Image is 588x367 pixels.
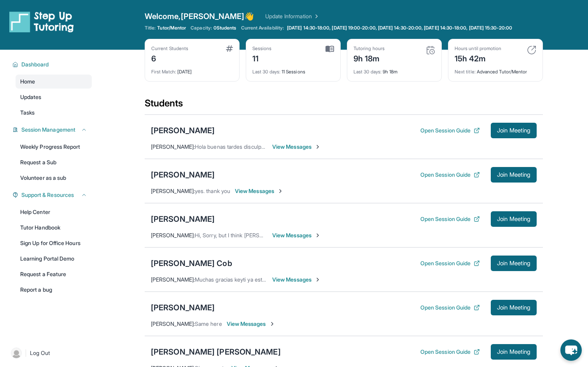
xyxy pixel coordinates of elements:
span: Support & Resources [21,191,74,199]
div: Tutoring hours [353,45,385,52]
span: Welcome, [PERSON_NAME] 👋 [145,11,254,22]
span: Current Availability: [241,25,284,31]
span: View Messages [272,143,321,151]
a: Request a Sub [16,155,92,169]
span: Join Meeting [497,217,530,221]
button: chat-button [560,339,582,361]
button: Open Session Guide [420,171,480,179]
span: [PERSON_NAME] : [151,232,195,238]
span: [PERSON_NAME] : [151,276,195,283]
div: 9h 18m [353,64,435,75]
img: Chevron-Right [315,277,321,283]
img: card [325,45,334,52]
span: [PERSON_NAME] : [151,188,195,194]
div: 15h 42m [455,52,501,64]
a: Request a Feature [16,267,92,281]
span: | [25,348,27,358]
img: card [527,45,536,55]
span: Same here [195,320,222,327]
span: View Messages [272,231,321,239]
span: Updates [20,93,42,101]
span: Muchas gracias keyti ya esta lista [195,276,276,283]
button: Join Meeting [491,256,537,271]
span: [DATE] 14:30-18:00, [DATE] 19:00-20:00, [DATE] 14:30-20:00, [DATE] 14:30-18:00, [DATE] 15:30-20:00 [287,25,512,31]
span: Join Meeting [497,350,530,354]
span: First Match : [151,69,176,75]
button: Open Session Guide [420,215,480,223]
div: 11 Sessions [252,64,334,75]
span: Log Out [30,349,50,357]
a: Learning Portal Demo [16,252,92,266]
div: [PERSON_NAME] [151,302,215,313]
a: Sign Up for Office Hours [16,236,92,250]
div: [PERSON_NAME] [151,125,215,136]
span: Capacity: [191,25,212,31]
span: Last 30 days : [252,69,280,75]
button: Join Meeting [491,300,537,315]
a: |Log Out [8,344,92,362]
div: Hours until promotion [455,45,501,52]
span: Join Meeting [497,128,530,133]
div: [PERSON_NAME] Cob [151,258,232,269]
button: Join Meeting [491,211,537,227]
span: Session Management [21,126,75,134]
a: Volunteer as a sub [16,171,92,185]
div: Sessions [252,45,272,52]
span: Home [20,78,35,85]
span: Last 30 days : [353,69,381,75]
img: card [226,45,233,52]
span: Join Meeting [497,305,530,310]
a: Weekly Progress Report [16,140,92,154]
div: 11 [252,52,272,64]
div: [DATE] [151,64,233,75]
span: [PERSON_NAME] : [151,320,195,327]
button: Open Session Guide [420,127,480,134]
span: 0 Students [213,25,236,31]
span: [PERSON_NAME] : [151,143,195,150]
span: yes. thank you [195,188,230,194]
a: Updates [16,90,92,104]
span: View Messages [235,187,283,195]
div: [PERSON_NAME] [151,169,215,180]
span: Dashboard [21,61,49,68]
img: Chevron-Right [277,188,283,194]
span: Tutor/Mentor [157,25,186,31]
span: Join Meeting [497,172,530,177]
button: Open Session Guide [420,348,480,356]
button: Open Session Guide [420,304,480,311]
span: Tasks [20,109,35,117]
a: Home [16,75,92,89]
button: Dashboard [18,61,87,68]
img: Chevron-Right [315,144,321,150]
a: Report a bug [16,283,92,297]
a: Tutor Handbook [16,221,92,235]
img: Chevron-Right [269,321,275,327]
div: [PERSON_NAME] [PERSON_NAME] [151,346,281,357]
img: Chevron Right [312,12,320,20]
div: 6 [151,52,188,64]
button: Support & Resources [18,191,87,199]
a: Help Center [16,205,92,219]
span: Join Meeting [497,261,530,266]
div: Current Students [151,45,188,52]
button: Open Session Guide [420,259,480,267]
div: 9h 18m [353,52,385,64]
button: Join Meeting [491,344,537,360]
button: Join Meeting [491,167,537,183]
span: View Messages [227,320,275,328]
img: Chevron-Right [315,232,321,238]
img: user-img [11,348,22,358]
img: card [426,45,435,55]
div: [PERSON_NAME] [151,214,215,224]
span: Hi, Sorry, but I think [PERSON_NAME] disconnected again! [195,232,337,238]
button: Session Management [18,126,87,134]
span: Next title : [455,69,476,75]
div: Advanced Tutor/Mentor [455,64,536,75]
img: logo [9,11,74,33]
a: Tasks [16,106,92,120]
span: Hola buenas tardes disculpa fijate que andamos en el dentista y aun no hemos salido que ella teni... [195,143,523,150]
a: Update Information [265,12,320,20]
button: Join Meeting [491,123,537,138]
div: Students [145,97,543,114]
a: [DATE] 14:30-18:00, [DATE] 19:00-20:00, [DATE] 14:30-20:00, [DATE] 14:30-18:00, [DATE] 15:30-20:00 [285,25,514,31]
